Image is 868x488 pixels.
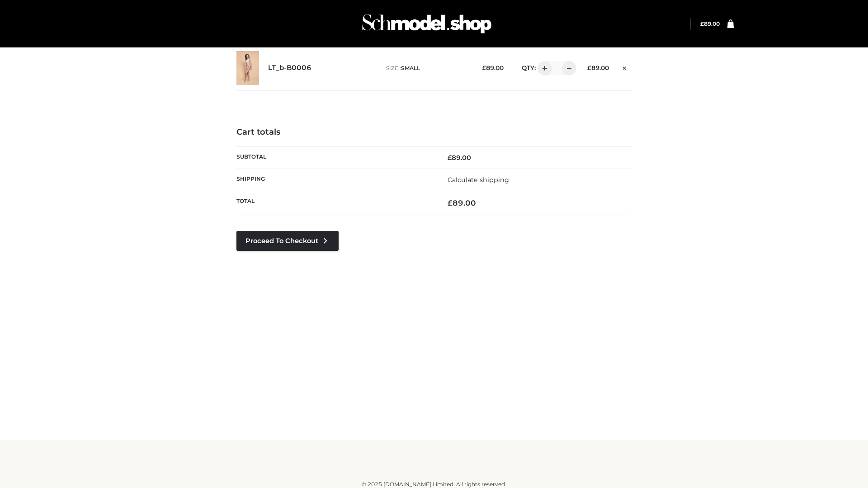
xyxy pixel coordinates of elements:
span: £ [587,64,591,71]
a: Calculate shipping [448,176,509,184]
img: Schmodel Admin 964 [359,6,495,42]
div: QTY: [513,61,573,75]
a: Remove this item [618,61,632,73]
p: size : [386,64,468,72]
span: £ [482,64,486,71]
span: £ [700,20,704,27]
th: Shipping [236,169,434,191]
th: Total [236,191,434,215]
bdi: 89.00 [448,154,471,162]
a: Proceed to Checkout [236,231,339,251]
bdi: 89.00 [448,198,476,207]
span: £ [448,154,452,162]
a: LT_b-B0006 [268,64,311,72]
bdi: 89.00 [482,64,504,71]
h4: Cart totals [236,127,632,137]
bdi: 89.00 [587,64,609,71]
span: SMALL [401,65,420,71]
span: £ [448,198,453,207]
bdi: 89.00 [700,20,720,27]
th: Subtotal [236,146,434,169]
a: £89.00 [700,20,720,27]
